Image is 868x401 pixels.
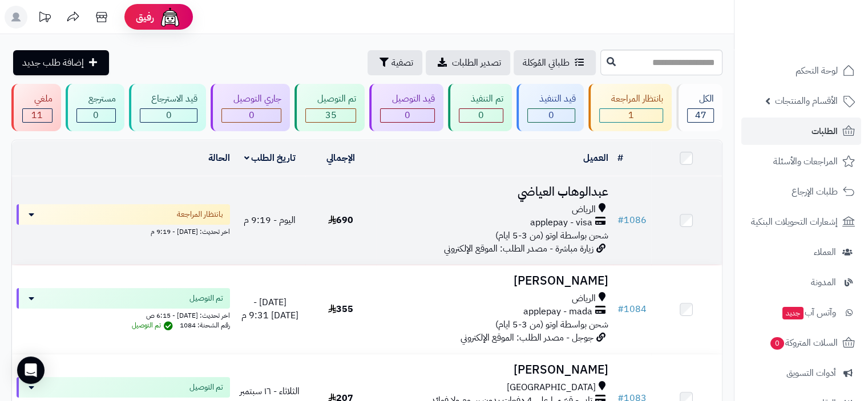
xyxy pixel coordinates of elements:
a: أدوات التسويق [741,359,861,387]
div: 0 [381,109,434,122]
div: Open Intercom Messenger [17,357,45,384]
a: العملاء [741,238,861,266]
a: قيد الاسترجاع 0 [127,84,209,131]
span: [DATE] - [DATE] 9:31 م [241,295,298,322]
div: 11 [23,109,52,122]
span: تصدير الطلبات [452,56,501,70]
span: السلات المتروكة [769,335,838,351]
a: جاري التوصيل 0 [208,84,292,131]
a: الكل47 [674,84,725,131]
span: أدوات التسويق [786,365,836,381]
span: 47 [695,108,706,122]
a: السلات المتروكة0 [741,329,861,357]
div: تم التوصيل [305,92,356,106]
div: قيد التنفيذ [527,92,576,106]
span: تم التوصيل [189,293,223,304]
span: 0 [548,108,554,122]
div: 0 [77,109,115,122]
span: إشعارات التحويلات البنكية [751,214,838,230]
span: applepay - visa [530,216,592,229]
span: اليوم - 9:19 م [244,213,296,227]
span: إضافة طلب جديد [22,56,84,70]
span: 355 [328,302,353,316]
a: تم التوصيل 35 [292,84,367,131]
span: # [617,302,624,316]
span: طلباتي المُوكلة [523,56,570,70]
a: بانتظار المراجعة 1 [586,84,674,131]
span: 0 [93,108,99,122]
a: قيد التنفيذ 0 [514,84,587,131]
span: بانتظار المراجعة [177,209,223,220]
span: 690 [328,213,353,227]
h3: [PERSON_NAME] [381,274,608,287]
span: [GEOGRAPHIC_DATA] [507,381,596,394]
button: تصفية [368,50,422,75]
div: 0 [140,109,197,122]
div: ملغي [22,92,53,106]
span: وآتس آب [781,305,836,321]
span: # [617,213,624,227]
span: جديد [782,307,804,319]
span: المدونة [811,274,836,290]
a: #1086 [617,213,647,227]
img: logo-2.png [790,31,857,55]
a: الحالة [208,151,230,165]
div: مسترجع [76,92,116,106]
span: المراجعات والأسئلة [773,153,838,169]
a: وآتس آبجديد [741,299,861,326]
span: لوحة التحكم [796,63,838,79]
a: إشعارات التحويلات البنكية [741,208,861,236]
span: زيارة مباشرة - مصدر الطلب: الموقع الإلكتروني [444,242,594,256]
div: الكل [687,92,714,106]
a: تصدير الطلبات [426,50,510,75]
span: 0 [770,337,784,350]
span: تم التوصيل [189,382,223,393]
span: رقم الشحنة: 1084 [180,320,230,330]
div: 0 [222,109,281,122]
a: الإجمالي [326,151,355,165]
a: مسترجع 0 [63,84,127,131]
a: العميل [583,151,608,165]
span: 1 [628,108,634,122]
div: 0 [459,109,503,122]
div: اخر تحديث: [DATE] - 6:15 ص [17,309,230,321]
a: المدونة [741,269,861,296]
span: 11 [31,108,43,122]
a: طلبات الإرجاع [741,178,861,205]
div: 0 [528,109,575,122]
span: 0 [249,108,255,122]
a: المراجعات والأسئلة [741,148,861,175]
span: طلبات الإرجاع [792,184,838,200]
a: ملغي 11 [9,84,63,131]
a: الطلبات [741,118,861,145]
span: رفيق [136,10,154,24]
div: قيد الاسترجاع [140,92,198,106]
span: الرياض [572,203,596,216]
span: شحن بواسطة اوتو (من 3-5 ايام) [495,229,608,242]
span: 35 [325,108,337,122]
span: الأقسام والمنتجات [775,93,838,109]
a: إضافة طلب جديد [13,50,109,75]
a: تاريخ الطلب [244,151,296,165]
span: العملاء [814,244,836,260]
span: الرياض [572,292,596,305]
a: طلباتي المُوكلة [514,50,596,75]
a: لوحة التحكم [741,57,861,84]
span: تصفية [391,56,413,70]
h3: عبدالوهاب العياضي [381,185,608,199]
span: 0 [166,108,172,122]
span: تم التوصيل [132,320,176,330]
a: تحديثات المنصة [30,6,59,31]
div: بانتظار المراجعة [599,92,663,106]
span: 0 [478,108,484,122]
span: شحن بواسطة اوتو (من 3-5 ايام) [495,318,608,331]
div: 35 [306,109,356,122]
a: قيد التوصيل 0 [367,84,446,131]
h3: [PERSON_NAME] [381,363,608,376]
div: 1 [600,109,663,122]
a: # [617,151,623,165]
div: تم التنفيذ [459,92,503,106]
a: #1084 [617,302,647,316]
img: ai-face.png [159,6,181,29]
a: تم التنفيذ 0 [446,84,514,131]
